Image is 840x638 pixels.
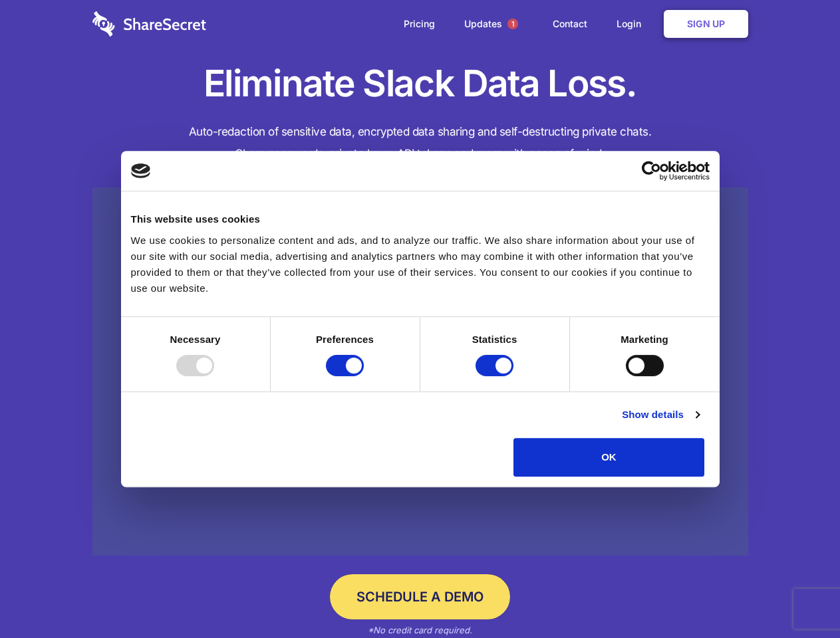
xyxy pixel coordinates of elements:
a: Show details [622,407,699,423]
img: logo-wordmark-white-trans-d4663122ce5f474addd5e946df7df03e33cb6a1c49d2221995e7729f52c070b2.svg [92,11,206,37]
a: Contact [539,3,601,45]
div: We use cookies to personalize content and ads, and to analyze our traffic. We also share informat... [131,233,710,296]
img: logo [131,163,151,178]
div: This website uses cookies [131,211,710,227]
em: *No credit card required. [368,625,472,635]
h4: Auto-redaction of sensitive data, encrypted data sharing and self-destructing private chats. Shar... [92,121,748,165]
strong: Statistics [472,334,517,345]
a: Login [603,3,661,45]
h1: Eliminate Slack Data Loss. [92,60,748,108]
a: Sign Up [664,10,748,38]
a: Pricing [390,3,448,45]
strong: Necessary [170,334,221,345]
button: OK [513,438,704,477]
a: Wistia video thumbnail [92,187,748,556]
strong: Preferences [316,334,374,345]
a: Schedule a Demo [330,574,510,619]
strong: Marketing [621,334,668,345]
span: 1 [507,19,518,29]
a: Usercentrics Cookiebot - opens in a new window [593,161,710,181]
